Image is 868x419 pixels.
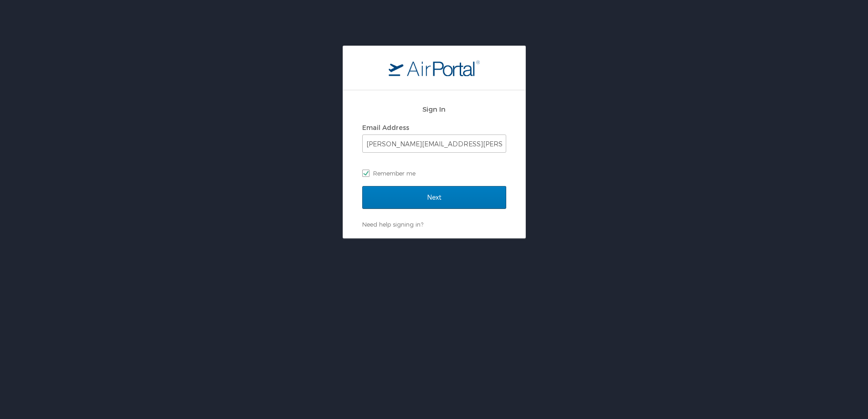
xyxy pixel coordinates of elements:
img: logo [389,60,480,76]
label: Email Address [362,124,409,131]
a: Need help signing in? [362,221,423,228]
input: Next [362,186,506,209]
label: Remember me [362,166,506,180]
h2: Sign In [362,104,506,114]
